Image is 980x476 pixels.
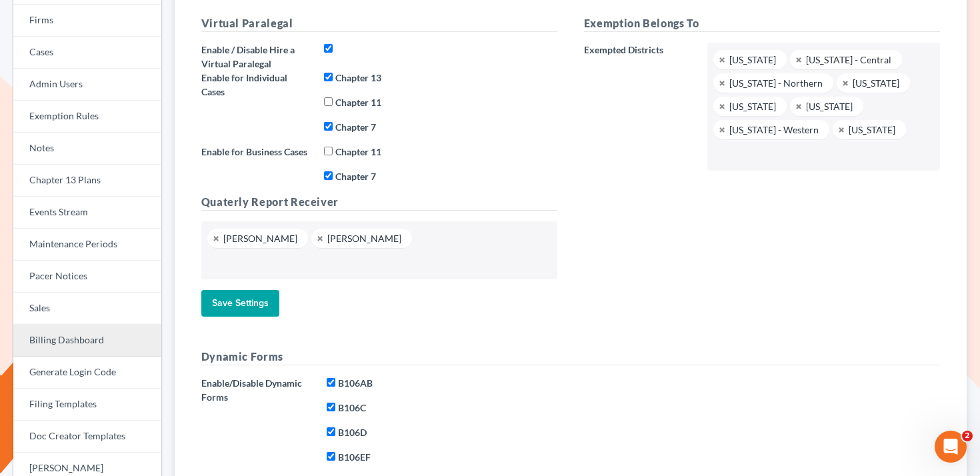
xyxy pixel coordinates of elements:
[577,43,701,171] label: Exempted Districts
[201,290,279,317] input: Save Settings
[13,69,161,101] a: Admin Users
[201,145,307,159] label: Enable for Business Cases
[201,71,311,99] label: Enable for Individual Cases
[338,401,366,415] label: B106C
[584,15,940,32] h5: Exemption Belongs To
[13,229,161,261] a: Maintenance Periods
[806,55,891,64] div: [US_STATE] - Central
[729,55,776,64] div: [US_STATE]
[13,357,161,389] a: Generate Login Code
[335,120,376,134] label: Chapter 7
[338,376,373,390] label: B106AB
[729,102,776,111] div: [US_STATE]
[729,125,819,134] div: [US_STATE] - Western
[853,79,899,87] div: [US_STATE]
[13,5,161,37] a: Firms
[13,133,161,165] a: Notes
[13,421,161,453] a: Doc Creator Templates
[223,234,297,243] div: [PERSON_NAME]
[729,79,823,87] div: [US_STATE] - Northern
[13,101,161,133] a: Exemption Rules
[935,431,967,463] iframe: Intercom live chat
[335,71,381,85] label: Chapter 13
[201,194,557,211] h5: Quaterly Report Receiver
[13,261,161,293] a: Pacer Notices
[327,234,401,243] div: [PERSON_NAME]
[962,431,973,441] span: 2
[13,293,161,325] a: Sales
[13,197,161,229] a: Events Stream
[13,325,161,357] a: Billing Dashboard
[849,125,895,134] div: [US_STATE]
[13,389,161,421] a: Filing Templates
[335,169,376,183] label: Chapter 7
[201,349,940,365] h5: Dynamic Forms
[13,165,161,197] a: Chapter 13 Plans
[806,102,853,111] div: [US_STATE]
[335,145,381,159] label: Chapter 11
[338,450,371,464] label: B106EF
[201,43,311,71] label: Enable / Disable Hire a Virtual Paralegal
[201,15,557,32] h5: Virtual Paralegal
[335,95,381,109] label: Chapter 11
[201,376,313,404] label: Enable/Disable Dynamic Forms
[13,37,161,69] a: Cases
[338,425,367,439] label: B106D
